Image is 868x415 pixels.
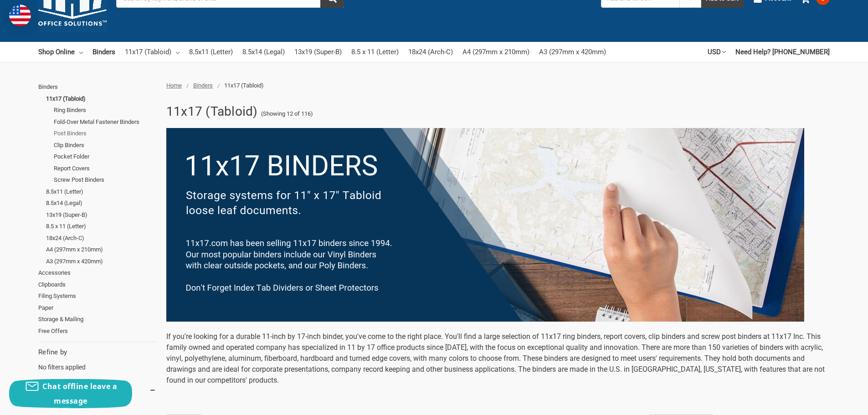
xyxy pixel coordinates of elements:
[38,267,156,279] a: Accessories
[166,100,258,123] h1: 11x17 (Tabloid)
[38,302,156,314] a: Paper
[9,379,132,408] button: Chat offline leave a message
[46,220,156,232] a: 8.5 x 11 (Letter)
[462,42,529,62] a: A4 (297mm x 210mm)
[46,186,156,198] a: 8.5x11 (Letter)
[54,151,156,163] a: Pocket Folder
[46,197,156,209] a: 8.5x14 (Legal)
[166,332,825,384] span: If you're looking for a durable 11-inch by 17-inch binder, you've come to the right place. You'll...
[54,174,156,186] a: Screw Post Binders
[38,347,156,358] h5: Refine by
[242,42,285,62] a: 8.5x14 (Legal)
[166,82,182,89] a: Home
[54,116,156,128] a: Fold-Over Metal Fastener Binders
[189,42,233,62] a: 8.5x11 (Letter)
[166,128,804,322] img: binders-1-.png
[224,82,264,89] span: 11x17 (Tabloid)
[708,42,726,62] a: USD
[54,128,156,139] a: Post Binders
[793,390,868,415] iframe: Google Customer Reviews
[38,81,156,93] a: Binders
[46,244,156,256] a: A4 (297mm x 210mm)
[9,5,31,26] img: duty and tax information for United States
[46,232,156,244] a: 18x24 (Arch-C)
[54,104,156,116] a: Ring Binders
[54,139,156,151] a: Clip Binders
[539,42,606,62] a: A3 (297mm x 420mm)
[54,163,156,174] a: Report Covers
[38,325,156,337] a: Free Offers
[261,109,313,118] span: (Showing 12 of 116)
[46,256,156,267] a: A3 (297mm x 420mm)
[193,82,213,89] a: Binders
[46,93,156,105] a: 11x17 (Tabloid)
[46,209,156,221] a: 13x19 (Super-B)
[125,42,180,62] a: 11x17 (Tabloid)
[42,381,117,406] span: Chat offline leave a message
[351,42,399,62] a: 8.5 x 11 (Letter)
[294,42,342,62] a: 13x19 (Super-B)
[408,42,453,62] a: 18x24 (Arch-C)
[735,42,830,62] a: Need Help? [PHONE_NUMBER]
[38,279,156,291] a: Clipboards
[38,313,156,325] a: Storage & Mailing
[38,42,83,62] a: Shop Online
[38,290,156,302] a: Filing Systems
[38,347,156,372] div: No filters applied
[92,42,115,62] a: Binders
